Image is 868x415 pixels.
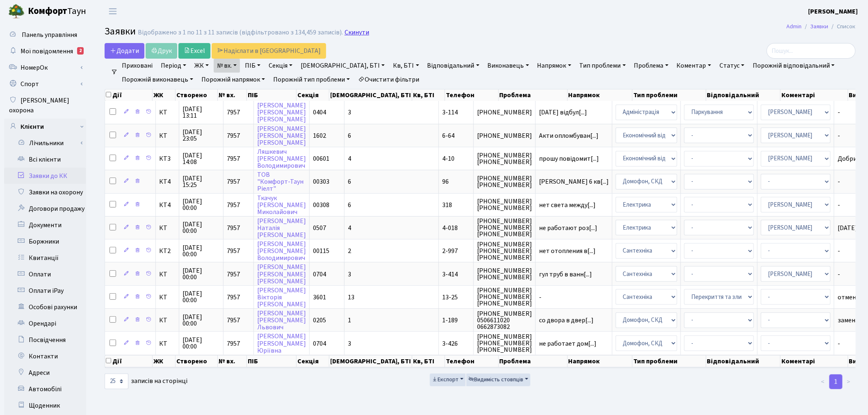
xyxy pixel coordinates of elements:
span: 2-997 [442,246,458,255]
a: Порожній напрямок [198,73,268,87]
input: Пошук... [767,43,856,59]
span: 0404 [313,108,326,117]
th: [DEMOGRAPHIC_DATA], БТІ [329,355,412,367]
span: Додати [110,46,139,55]
div: 2 [77,47,84,55]
a: [PERSON_NAME][PERSON_NAME]Юріївна [257,332,306,355]
th: Напрямок [568,89,633,101]
a: Контакти [4,348,86,365]
span: 0205 [313,316,326,325]
span: 0704 [313,270,326,279]
span: Видимість стовпців [468,376,523,384]
span: КТ [159,294,176,301]
span: гул труб в ванн[...] [539,270,592,279]
span: Акти опломбуван[...] [539,131,598,140]
span: [PHONE_NUMBER] [PHONE_NUMBER] [PHONE_NUMBER] [477,241,532,261]
span: 4-10 [442,154,455,163]
a: 1 [829,374,843,389]
a: [PERSON_NAME] охорона [4,92,86,119]
a: Приховані [119,59,156,73]
a: [PERSON_NAME][PERSON_NAME]Володимирович [257,239,306,262]
a: Особові рахунки [4,299,86,315]
span: 2 [348,246,351,255]
button: Видимість стовпців [466,374,530,386]
span: 7957 [227,154,240,163]
span: КТ [159,225,176,231]
a: Панель управління [4,27,86,43]
th: Кв, БТІ [412,89,445,101]
span: Експорт [432,376,459,384]
span: 13-25 [442,293,458,302]
a: Статус [716,59,748,73]
span: [PHONE_NUMBER] [477,109,532,116]
span: 6 [348,201,351,210]
span: КТ4 [159,178,176,185]
span: прошу повідомит[...] [539,154,599,163]
span: 4 [348,154,351,163]
a: Лічильники [9,135,86,151]
th: ЖК [153,89,176,101]
span: 7957 [227,339,240,348]
a: Оплати [4,266,86,283]
th: Коментарі [781,89,848,101]
a: Очистити фільтри [355,73,423,87]
a: Період [158,59,190,73]
span: КТ [159,132,176,139]
li: Список [829,22,856,31]
a: Секція [265,59,296,73]
a: Щоденник [4,397,86,414]
span: 0704 [313,339,326,348]
span: КТ2 [159,248,176,254]
a: Тип проблеми [576,59,629,73]
a: Excel [178,43,210,59]
th: ПІБ [247,355,297,367]
button: Експорт [430,374,466,386]
a: [PERSON_NAME][PERSON_NAME][PERSON_NAME] [257,101,306,124]
th: Відповідальний [706,89,781,101]
span: 00308 [313,201,329,210]
span: 7957 [227,201,240,210]
a: ЖК [191,59,212,73]
a: [PERSON_NAME]Вікторія[PERSON_NAME] [257,286,306,309]
a: Додати [105,43,144,59]
span: 7957 [227,316,240,325]
img: logo.png [8,3,25,20]
span: 00115 [313,246,329,255]
a: [PERSON_NAME]Наталія[PERSON_NAME] [257,217,306,239]
span: КТ3 [159,155,176,162]
a: Заявки [811,22,829,31]
th: Коментарі [781,355,848,367]
th: Дії [105,355,153,367]
span: [PHONE_NUMBER] [PHONE_NUMBER] [PHONE_NUMBER] [477,333,532,353]
span: 7957 [227,131,240,140]
a: Всі клієнти [4,151,86,168]
th: Створено [176,355,218,367]
span: [PHONE_NUMBER] [PHONE_NUMBER] [PHONE_NUMBER] [477,287,532,307]
span: [DATE] 14:08 [183,152,220,165]
nav: breadcrumb [774,18,868,35]
a: [PERSON_NAME][PERSON_NAME][PERSON_NAME] [257,124,306,147]
span: Заявки [105,24,136,39]
span: 3-426 [442,339,458,348]
a: Клієнти [4,119,86,135]
a: Напрямок [534,59,575,73]
span: нет света между[...] [539,201,596,210]
span: не работает дом[...] [539,339,596,348]
th: Секція [297,355,329,367]
th: Проблема [499,89,568,101]
span: 7957 [227,108,240,117]
a: Порожній виконавець [119,73,196,87]
th: Тип проблеми [633,355,706,367]
a: ПІБ [242,59,264,73]
span: 1602 [313,131,326,140]
th: ЖК [153,355,176,367]
a: Відповідальний [424,59,483,73]
a: Договори продажу [4,201,86,217]
a: Адреси [4,365,86,381]
span: 6 [348,131,351,140]
span: Панель управління [22,30,77,39]
a: Квитанції [4,250,86,266]
a: Боржники [4,233,86,250]
th: Напрямок [568,355,633,367]
div: Відображено з 1 по 11 з 11 записів (відфільтровано з 134,459 записів). [138,29,343,36]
